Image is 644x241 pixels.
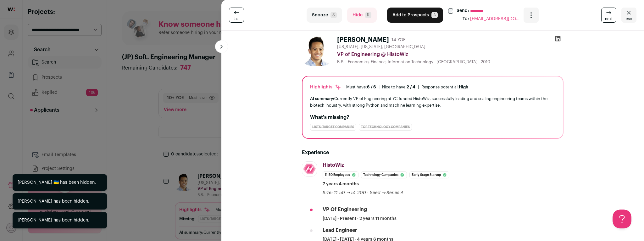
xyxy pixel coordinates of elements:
li: 11-50 employees [323,171,358,178]
div: [PERSON_NAME] has been hidden. [18,198,89,205]
span: [EMAIL_ADDRESS][DOMAIN_NAME] [470,16,520,23]
li: Technology Companies [361,171,407,178]
div: VP of Engineering @ HistoWiz [337,51,563,58]
div: Must have: [346,85,376,90]
span: 2 / 4 [407,85,415,89]
button: HideR [347,8,377,23]
img: 7339c24be69569c5a46e09fd4185de413edbeada99c338116cae089682a0b39b [302,36,332,66]
span: AI summary: [310,97,334,101]
label: Send: [457,8,469,14]
span: HistoWiz [323,163,344,168]
div: [PERSON_NAME] 🇺🇦 has been hidden. [18,179,96,186]
span: High [459,85,468,89]
div: To: [463,16,469,23]
button: SnoozeS [307,8,342,23]
span: [US_STATE], [US_STATE], [GEOGRAPHIC_DATA] [337,44,425,49]
a: next [601,8,616,23]
ul: | | [346,85,468,90]
div: 14 YOE [391,37,406,43]
span: S [330,12,337,18]
div: Currently VP of Engineering at YC-funded HistoWiz, successfully leading and scaling engineering t... [310,95,555,109]
div: VP of Engineering [323,206,367,213]
div: B.S. - Economics, Finance, Information-Technology - [GEOGRAPHIC_DATA] - 2010 [337,59,563,64]
button: Add to ProspectsA [387,8,443,23]
div: Response potential: [421,85,468,90]
span: esc [626,16,632,21]
img: ba3c827857626c1c893d9a1ad2deba77b8892e391ce819761a0c7d603fd769c7.jpg [302,162,317,176]
span: last [234,16,240,21]
li: Early Stage Startup [409,171,449,178]
span: 6 / 6 [367,85,376,89]
span: A [431,12,438,18]
div: Highlights [310,84,341,90]
div: Lists: Target Companies [310,124,356,131]
h2: What's missing? [310,114,555,121]
iframe: Help Scout Beacon - Open [613,210,631,228]
span: · [367,190,369,196]
div: Top Technology Companies [359,124,412,131]
a: last [229,8,244,23]
span: Size: 11-50 → 51-200 [323,191,366,195]
button: Open dropdown [524,8,539,23]
span: Seed → Series A [370,191,404,195]
h1: [PERSON_NAME] [337,36,389,44]
div: Lead Engineer [323,227,357,234]
span: next [605,16,613,21]
button: Close [621,8,636,23]
div: Nice to have: [382,85,415,90]
h2: Experience [302,149,563,156]
span: 7 years 4 months [323,181,359,187]
span: [DATE] - Present · 2 years 11 months [323,216,397,222]
span: R [365,12,371,18]
div: [PERSON_NAME] has been hidden. [18,217,89,223]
